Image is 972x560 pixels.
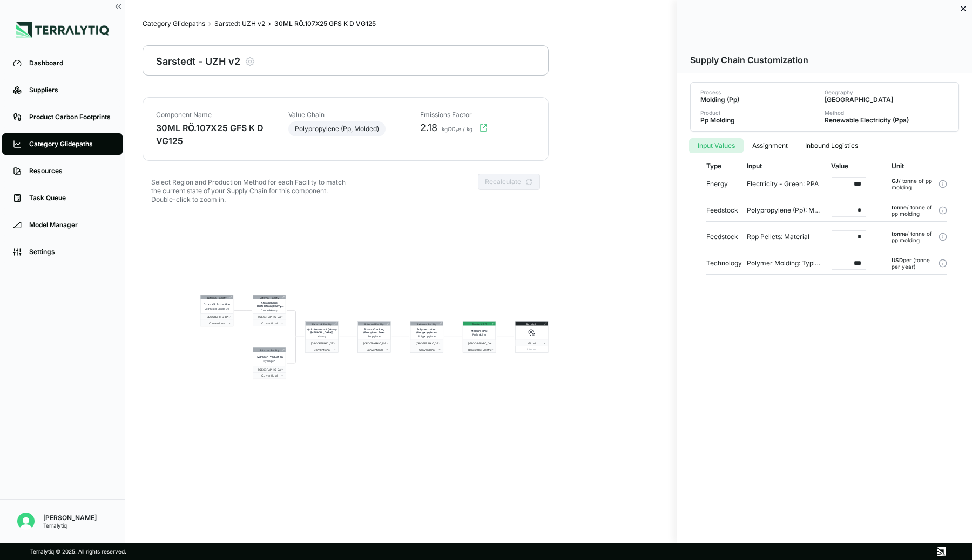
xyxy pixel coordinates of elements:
div: Method [825,110,844,116]
div: / tonne of pp molding [892,230,934,243]
div: Unit [892,162,930,170]
div: Molding (Pp) [700,95,739,104]
div: Polymer Molding: Typical Size [747,259,822,268]
div: Pp Molding [700,116,735,125]
div: Rpp Pellets: Material [747,233,822,241]
div: Technology [706,259,747,268]
div: Type [706,162,747,170]
button: Assignment [744,138,796,153]
div: Feedstock [706,233,747,241]
div: Supply Chain Customization [677,13,972,73]
div: [GEOGRAPHIC_DATA] [825,95,893,104]
div: Renewable Electricity (Ppa) [825,116,909,125]
span: tonne [892,230,907,237]
div: / tonne of pp molding [892,177,934,190]
div: Value [822,162,883,170]
div: Feedstock [706,206,747,215]
div: Geography [825,89,853,95]
div: Process [700,89,721,95]
button: Input Values [689,138,744,153]
div: per (tonne per year) [892,257,934,270]
div: / tonne of pp molding [892,204,934,217]
span: GJ [892,177,899,184]
div: Product [700,110,720,116]
span: USD [892,257,903,263]
span: tonne [892,204,907,210]
div: Polypropylene (Pp): Material [747,206,822,215]
div: Energy [706,180,747,188]
div: Input [747,162,822,170]
button: Inbound Logistics [796,138,867,153]
div: Electricity - Green: PPA [747,180,822,188]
